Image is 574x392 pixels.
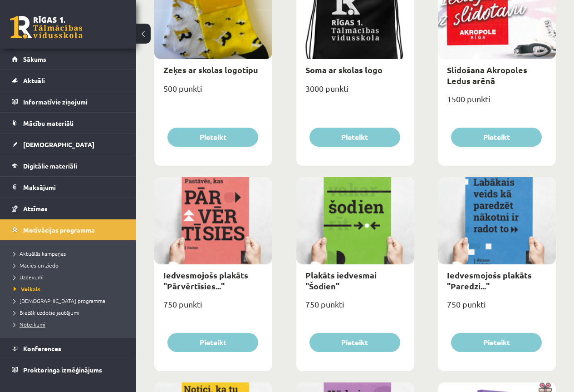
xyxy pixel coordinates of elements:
a: Zeķes ar skolas logotipu [163,65,258,75]
a: Proktoringa izmēģinājums [12,359,125,380]
a: Rīgas 1. Tālmācības vidusskola [10,16,83,39]
a: Motivācijas programma [12,219,125,240]
div: 3000 punkti [296,81,414,104]
span: Konferences [23,344,61,352]
button: Pieteikt [167,128,258,147]
a: Noteikumi [14,320,127,328]
legend: Maksājumi [23,177,125,198]
div: 1500 punkti [438,91,556,114]
span: Uzdevumi [14,273,44,281]
span: Mācību materiāli [23,119,74,127]
a: Soma ar skolas logo [305,65,383,75]
legend: Informatīvie ziņojumi [23,91,125,112]
span: [DEMOGRAPHIC_DATA] programma [14,297,105,304]
button: Pieteikt [451,333,542,352]
span: Biežāk uzdotie jautājumi [14,309,79,316]
a: Veikals [14,285,127,293]
a: Atzīmes [12,198,125,219]
a: Mācību materiāli [12,113,125,134]
span: Noteikumi [14,321,45,328]
a: Konferences [12,338,125,359]
a: Biežāk uzdotie jautājumi [14,308,127,317]
a: Slidošana Akropoles Ledus arēnā [447,65,527,85]
a: [DEMOGRAPHIC_DATA] programma [14,297,127,305]
span: Sākums [23,55,46,63]
span: Atzīmes [23,204,48,213]
a: [DEMOGRAPHIC_DATA] [12,134,125,155]
span: [DEMOGRAPHIC_DATA] [23,140,94,149]
a: Sākums [12,49,125,69]
div: 750 punkti [438,297,556,319]
a: Uzdevumi [14,273,127,281]
a: Mācies un ziedo [14,261,127,269]
a: Iedvesmojošs plakāts "Pārvērtīsies..." [163,270,248,291]
div: 750 punkti [154,297,272,319]
span: Motivācijas programma [23,226,95,234]
span: Veikals [14,285,40,293]
span: Proktoringa izmēģinājums [23,366,102,374]
button: Pieteikt [451,128,542,147]
a: Plakāts iedvesmai "Šodien" [305,270,377,291]
a: Informatīvie ziņojumi [12,91,125,112]
span: Aktuālās kampaņas [14,250,66,257]
button: Pieteikt [309,333,400,352]
span: Digitālie materiāli [23,162,77,170]
div: 750 punkti [296,297,414,319]
span: Mācies un ziedo [14,262,59,269]
a: Maksājumi [12,177,125,198]
a: Iedvesmojošs plakāts "Paredzi..." [447,270,532,291]
button: Pieteikt [167,333,258,352]
a: Digitālie materiāli [12,155,125,176]
div: 500 punkti [154,81,272,104]
a: Aktuāli [12,70,125,91]
button: Pieteikt [309,128,400,147]
span: Aktuāli [23,76,45,84]
a: Aktuālās kampaņas [14,249,127,258]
